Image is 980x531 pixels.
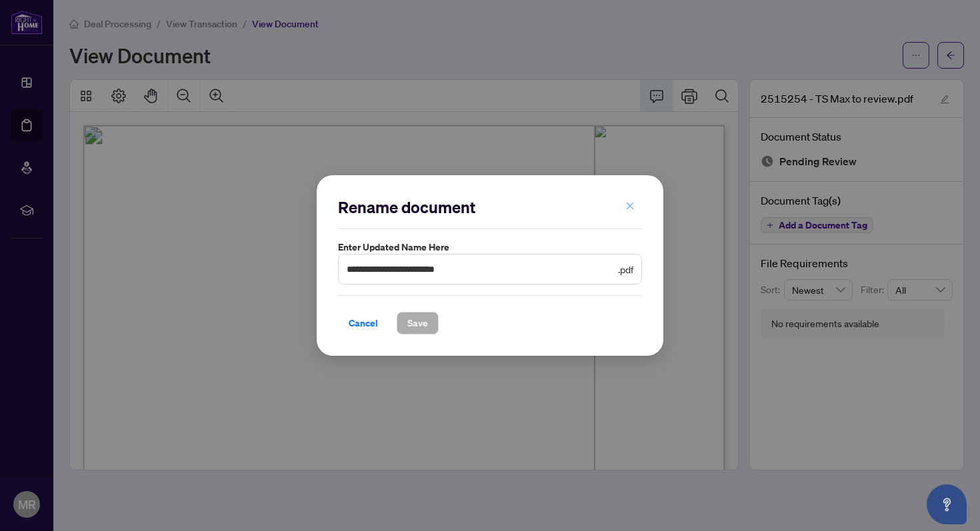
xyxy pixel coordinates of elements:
span: close [625,201,635,211]
button: Open asap [927,484,967,524]
button: Save [397,312,439,334]
span: .pdf [618,262,633,276]
span: Cancel [349,312,378,334]
label: Enter updated name here [338,240,642,255]
h2: Rename document [338,197,642,218]
button: Cancel [338,312,389,334]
